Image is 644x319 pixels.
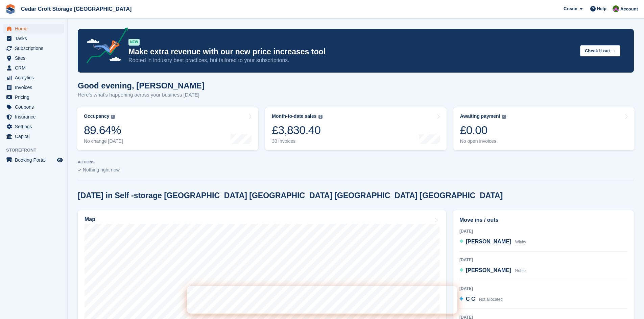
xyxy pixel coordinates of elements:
div: No open invoices [460,138,506,144]
span: Invoices [15,83,55,92]
span: CRM [15,63,55,73]
div: Occupancy [84,113,109,119]
span: Home [15,24,55,33]
p: Here's what's happening across your business [DATE] [78,91,205,99]
div: NEW [128,39,140,46]
img: icon-info-grey-7440780725fd019a000dd9b08b2336e03edf1995a4989e88bcd33f0948082b44.svg [502,115,506,119]
div: [DATE] [459,286,627,292]
a: Occupancy 89.64% No change [DATE] [77,107,258,150]
span: Noble [515,268,526,273]
span: Settings [15,122,55,131]
div: Month-to-date sales [272,113,316,119]
span: [PERSON_NAME] [466,267,511,273]
span: Analytics [15,73,55,82]
span: Subscriptions [15,44,55,53]
a: [PERSON_NAME] Winky [459,238,526,246]
a: menu [3,92,64,102]
img: blank_slate_check_icon-ba018cac091ee9be17c0a81a6c232d5eb81de652e7a59be601be346b1b6ddf79.svg [78,169,81,171]
img: Mark Orchard [613,5,619,12]
div: £0.00 [460,123,506,137]
h1: Good evening, [PERSON_NAME] [78,81,205,90]
h2: Move ins / outs [459,216,627,224]
img: icon-info-grey-7440780725fd019a000dd9b08b2336e03edf1995a4989e88bcd33f0948082b44.svg [318,115,323,119]
div: Awaiting payment [460,113,501,119]
img: stora-icon-8386f47178a22dfd0bd8f6a31ec36ba5ce8667c1dd55bd0f319d3a0aa187defe.svg [5,4,16,14]
span: Create [564,5,577,12]
a: Month-to-date sales £3,830.40 30 invoices [265,107,446,150]
a: [PERSON_NAME] Noble [459,266,526,275]
div: No change [DATE] [84,138,123,144]
h2: Map [85,216,95,222]
div: [DATE] [459,228,627,234]
button: Check it out → [580,45,620,56]
span: Booking Portal [15,155,55,165]
a: Cedar Croft Storage [GEOGRAPHIC_DATA] [18,3,134,15]
a: menu [3,44,64,53]
a: C C Not allocated [459,295,503,304]
a: menu [3,112,64,122]
a: menu [3,24,64,33]
div: £3,830.40 [272,123,322,137]
a: Awaiting payment £0.00 No open invoices [453,107,635,150]
span: Winky [515,240,526,244]
span: Not allocated [479,297,503,302]
p: Make extra revenue with our new price increases tool [128,47,575,57]
img: price-adjustments-announcement-icon-8257ccfd72463d97f412b2fc003d46551f7dbcb40ab6d574587a9cd5c0d94... [81,27,128,66]
a: menu [3,73,64,82]
a: menu [3,122,64,131]
a: menu [3,102,64,112]
a: menu [3,53,64,63]
a: menu [3,132,64,141]
img: icon-info-grey-7440780725fd019a000dd9b08b2336e03edf1995a4989e88bcd33f0948082b44.svg [111,115,115,119]
div: 89.64% [84,123,123,137]
span: Pricing [15,92,55,102]
span: C C [466,296,475,302]
p: ACTIONS [78,160,634,164]
span: Storefront [6,147,67,154]
div: 30 invoices [272,138,322,144]
span: Help [597,5,606,12]
span: Nothing right now [83,167,120,172]
span: [PERSON_NAME] [466,239,511,244]
p: Rooted in industry best practices, but tailored to your subscriptions. [128,57,575,64]
div: [DATE] [459,257,627,263]
span: Coupons [15,102,55,112]
a: menu [3,155,64,165]
a: menu [3,83,64,92]
iframe: Intercom live chat banner [187,286,457,314]
a: menu [3,34,64,43]
a: menu [3,63,64,73]
span: Sites [15,53,55,63]
span: Insurance [15,112,55,122]
span: Account [620,6,638,12]
span: Capital [15,132,55,141]
span: Tasks [15,34,55,43]
a: Preview store [56,156,64,164]
h2: [DATE] in Self -storage [GEOGRAPHIC_DATA] [GEOGRAPHIC_DATA] [GEOGRAPHIC_DATA] [GEOGRAPHIC_DATA] [78,191,503,200]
